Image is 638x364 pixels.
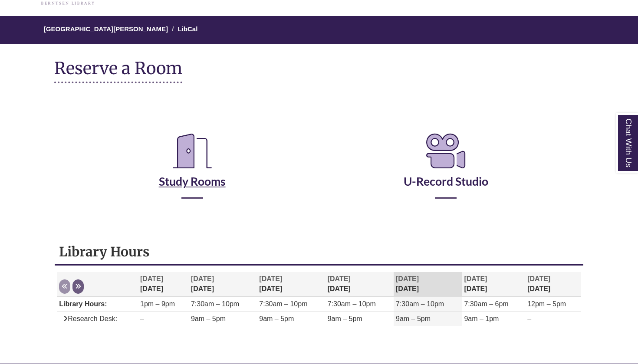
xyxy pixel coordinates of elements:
a: U-Record Studio [404,153,488,188]
span: [DATE] [396,275,419,282]
span: – [140,315,144,322]
th: [DATE] [525,272,581,297]
span: 9am – 5pm [191,315,226,322]
span: [DATE] [140,275,163,282]
td: Library Hours: [57,297,138,312]
th: [DATE] [462,272,525,297]
button: Previous week [59,279,70,294]
span: [DATE] [527,275,550,282]
div: Libchat [54,351,584,355]
span: 1pm – 9pm [140,300,175,308]
nav: Breadcrumb [54,16,584,44]
span: 9am – 5pm [259,315,294,322]
span: – [527,315,531,322]
div: Library Hours [55,239,583,341]
a: [GEOGRAPHIC_DATA][PERSON_NAME] [44,25,168,33]
th: [DATE] [189,272,257,297]
span: [DATE] [464,275,487,282]
span: [DATE] [328,275,351,282]
span: 7:30am – 10pm [191,300,239,308]
a: Study Rooms [159,153,226,188]
span: 7:30am – 6pm [464,300,508,308]
span: 12pm – 5pm [527,300,566,308]
button: Next week [72,279,84,294]
span: 7:30am – 10pm [328,300,376,308]
span: 9am – 5pm [328,315,362,322]
h1: Reserve a Room [54,59,182,83]
th: [DATE] [257,272,325,297]
a: LibCal [178,25,198,33]
th: [DATE] [394,272,462,297]
th: [DATE] [138,272,189,297]
span: 7:30am – 10pm [396,300,444,308]
th: [DATE] [326,272,394,297]
div: Reserve a Room [54,105,584,225]
span: 7:30am – 10pm [259,300,307,308]
span: 9am – 5pm [396,315,431,322]
span: Research Desk: [59,315,117,322]
h1: Library Hours [59,243,579,260]
span: 9am – 1pm [464,315,499,322]
span: [DATE] [191,275,214,282]
span: [DATE] [259,275,282,282]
